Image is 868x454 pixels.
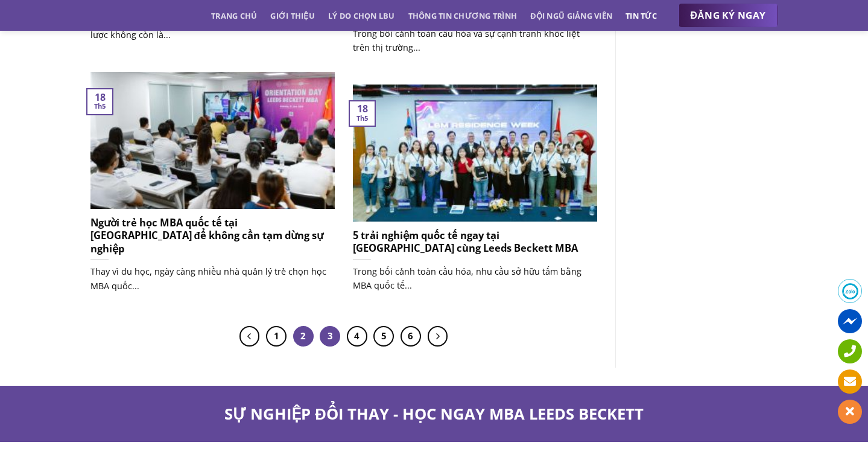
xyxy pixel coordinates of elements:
[691,8,766,23] span: ĐĂNG KÝ NGAY
[353,85,597,305] a: 5 trải nghiệm quốc tế ngay tại [GEOGRAPHIC_DATA] cùng Leeds Beckett MBA Trong bối cảnh toàn cầu h...
[211,5,257,27] a: Trang chủ
[530,5,612,27] a: Đội ngũ giảng viên
[408,5,518,27] a: Thông tin chương trình
[626,5,657,27] a: Tin tức
[373,326,394,347] a: 5
[270,5,315,27] a: Giới thiệu
[347,326,367,347] a: 4
[90,216,335,255] h5: Người trẻ học MBA quốc tế tại [GEOGRAPHIC_DATA] để không cần tạm dừng sự nghiệp
[266,326,287,347] a: 1
[328,5,395,27] a: Lý do chọn LBU
[353,229,597,255] h5: 5 trải nghiệm quốc tế ngay tại [GEOGRAPHIC_DATA] cùng Leeds Beckett MBA
[353,27,597,54] p: Trong bối cảnh toàn cầu hóa và sự cạnh tranh khốc liệt trên thị trường...
[320,326,340,347] a: 3
[90,404,778,424] h2: SỰ NGHIỆP ĐỔI THAY - HỌC NGAY MBA LEEDS BECKETT
[353,264,597,292] p: Trong bối cảnh toàn cầu hóa, nhu cầu sở hữu tấm bằng MBA quốc tế...
[293,326,314,347] span: 2
[90,264,335,292] p: Thay vì du học, ngày càng nhiều nhà quản lý trẻ chọn học MBA quốc...
[90,72,335,305] a: Người trẻ học MBA quốc tế tại [GEOGRAPHIC_DATA] để không cần tạm dừng sự nghiệp Thay vì du học, n...
[401,326,421,347] a: 6
[679,4,778,28] a: ĐĂNG KÝ NGAY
